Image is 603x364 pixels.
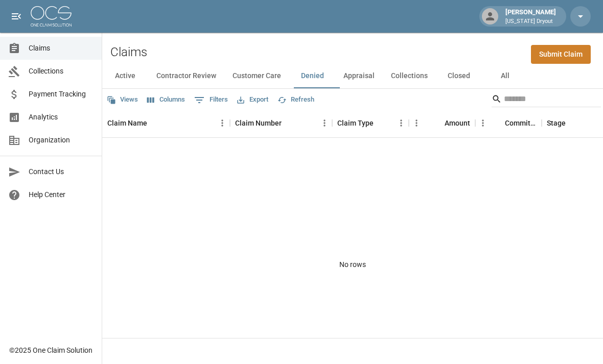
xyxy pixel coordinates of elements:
[110,45,147,60] h2: Claims
[104,92,141,108] button: Views
[505,109,537,137] div: Committed Amount
[566,116,580,130] button: Sort
[337,109,374,137] div: Claim Type
[9,345,92,355] div: © 2025 One Claim Solution
[6,6,27,27] button: open drawer
[29,112,94,123] span: Analytics
[436,64,482,88] button: Closed
[289,64,335,88] button: Denied
[107,109,147,137] div: Claim Name
[332,109,409,137] div: Claim Type
[29,89,94,100] span: Payment Tracking
[317,115,332,131] button: Menu
[383,64,436,88] button: Collections
[430,116,445,130] button: Sort
[501,7,560,26] div: [PERSON_NAME]
[192,92,230,108] button: Show filters
[102,64,148,88] button: Active
[29,135,94,145] span: Organization
[482,64,528,88] button: All
[102,109,230,137] div: Claim Name
[31,6,72,27] img: ocs-logo-white-transparent.png
[409,115,424,131] button: Menu
[531,45,591,64] a: Submit Claim
[148,64,224,88] button: Contractor Review
[492,91,601,109] div: Search
[147,116,161,130] button: Sort
[224,64,289,88] button: Customer Care
[409,109,475,137] div: Amount
[547,109,566,137] div: Stage
[230,109,332,137] div: Claim Number
[215,115,230,131] button: Menu
[29,166,94,177] span: Contact Us
[491,116,505,130] button: Sort
[29,189,94,200] span: Help Center
[29,43,94,54] span: Claims
[475,109,542,137] div: Committed Amount
[29,66,94,77] span: Collections
[275,92,317,108] button: Refresh
[374,116,388,130] button: Sort
[475,115,491,131] button: Menu
[235,109,282,137] div: Claim Number
[393,115,409,131] button: Menu
[335,64,383,88] button: Appraisal
[145,92,188,108] button: Select columns
[235,92,271,108] button: Export
[445,109,470,137] div: Amount
[282,116,296,130] button: Sort
[505,17,556,26] p: [US_STATE] Dryout
[102,64,603,88] div: dynamic tabs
